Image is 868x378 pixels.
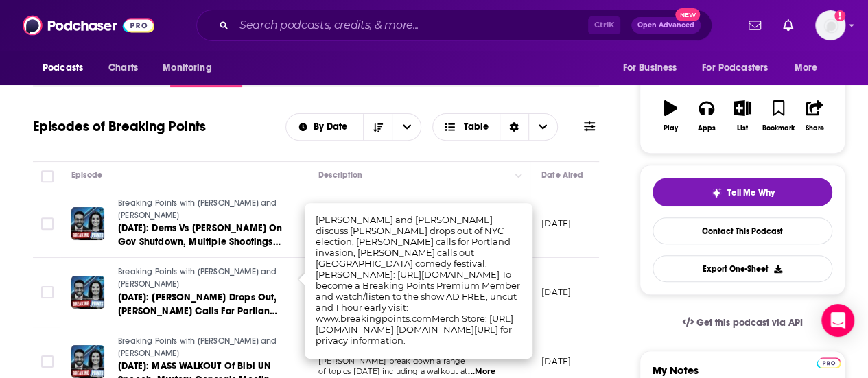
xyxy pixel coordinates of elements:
span: By Date [314,122,352,132]
span: Breaking Points with [PERSON_NAME] and [PERSON_NAME] [118,267,277,289]
span: Breaking Points with [PERSON_NAME] and [PERSON_NAME] [118,198,277,220]
img: Podchaser - Follow, Share and Rate Podcasts [23,12,154,38]
img: Podchaser Pro [817,357,841,368]
button: List [725,91,760,141]
button: open menu [286,122,364,132]
button: open menu [392,114,421,140]
button: open menu [33,55,101,81]
div: Search podcasts, credits, & more... [196,10,712,41]
p: [DATE] [541,355,571,367]
span: Table [464,122,489,132]
h2: Choose List sort [285,113,422,141]
a: Show notifications dropdown [777,14,799,37]
button: open menu [693,55,788,81]
a: Breaking Points with [PERSON_NAME] and [PERSON_NAME] [118,335,283,359]
span: [PERSON_NAME] and [PERSON_NAME] discuss [PERSON_NAME] drops out of NYC election, [PERSON_NAME] ca... [316,214,520,346]
img: User Profile [815,10,845,40]
button: Share [797,91,832,141]
div: Bookmark [762,124,795,132]
span: More [795,58,818,78]
div: Sort Direction [500,114,528,140]
div: Play [664,124,678,132]
span: Get this podcast via API [696,317,803,329]
button: open menu [613,55,694,81]
div: Description [318,167,362,183]
img: tell me why sparkle [711,187,722,198]
span: [DATE]: Dems Vs [PERSON_NAME] On Gov Shutdown, Multiple Shootings Across [GEOGRAPHIC_DATA], Bibi ... [118,222,282,275]
button: Sort Direction [363,114,392,140]
button: open menu [785,55,835,81]
span: For Business [622,58,677,78]
h1: Episodes of Breaking Points [33,118,206,135]
span: Podcasts [43,58,83,78]
span: Logged in as ShannonHennessey [815,10,845,40]
span: Ctrl K [588,16,620,34]
a: Pro website [817,355,841,368]
button: Column Actions [511,167,527,184]
span: Open Advanced [637,22,694,29]
span: Tell Me Why [727,187,775,198]
button: Bookmark [760,91,796,141]
button: Choose View [432,113,558,141]
div: Episode [71,167,102,183]
p: [DATE] [541,217,571,229]
a: Charts [99,55,146,81]
span: New [675,8,700,21]
div: Share [805,124,823,132]
input: Search podcasts, credits, & more... [234,14,588,36]
button: tell me why sparkleTell Me Why [653,178,832,206]
span: Toggle select row [41,286,54,298]
button: Apps [688,91,724,141]
button: Open AdvancedNew [631,17,701,34]
a: Contact This Podcast [653,217,832,244]
div: Apps [698,124,716,132]
span: [PERSON_NAME], [PERSON_NAME] and [PERSON_NAME] break down a range [318,345,474,366]
button: open menu [153,55,229,81]
div: List [737,124,748,132]
button: Export One-Sheet [653,255,832,282]
a: [DATE]: Dems Vs [PERSON_NAME] On Gov Shutdown, Multiple Shootings Across [GEOGRAPHIC_DATA], Bibi ... [118,222,283,249]
div: Open Intercom Messenger [821,304,854,337]
span: [DATE]: [PERSON_NAME] Drops Out, [PERSON_NAME] Calls For Portland Invasion, [PERSON_NAME] Calls O... [118,292,281,344]
span: Breaking Points with [PERSON_NAME] and [PERSON_NAME] [118,336,277,358]
span: Charts [108,58,138,78]
span: Monitoring [163,58,211,78]
p: [DATE] [541,286,571,298]
svg: Add a profile image [834,10,845,21]
span: For Podcasters [702,58,768,78]
a: Breaking Points with [PERSON_NAME] and [PERSON_NAME] [118,198,283,222]
span: Toggle select row [41,217,54,230]
span: Toggle select row [41,355,54,368]
a: [DATE]: [PERSON_NAME] Drops Out, [PERSON_NAME] Calls For Portland Invasion, [PERSON_NAME] Calls O... [118,291,283,318]
a: Show notifications dropdown [743,14,766,37]
button: Show profile menu [815,10,845,40]
span: of topics [DATE] including a walkout at [318,366,467,376]
span: ...More [468,366,495,377]
button: Play [653,91,688,141]
a: Get this podcast via API [671,306,814,340]
div: Date Aired [541,167,583,183]
a: Breaking Points with [PERSON_NAME] and [PERSON_NAME] [118,266,283,290]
